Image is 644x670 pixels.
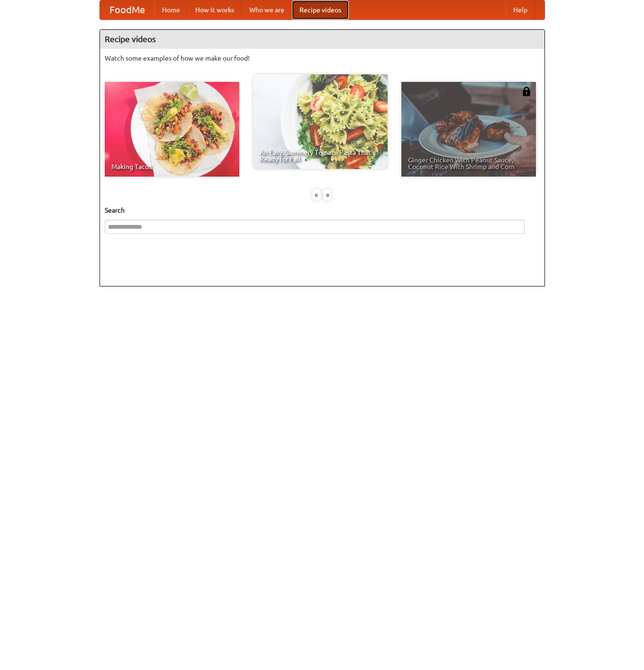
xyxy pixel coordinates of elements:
h4: Recipe videos [100,30,544,49]
span: An Easy, Summery Tomato Pasta That's Ready for Fall [260,149,381,162]
div: » [323,189,332,201]
div: « [312,189,321,201]
h5: Search [105,205,540,215]
p: Watch some examples of how we make our food! [105,54,540,63]
a: Help [506,0,535,19]
a: How it works [188,0,242,19]
a: Making Tacos [105,82,239,177]
a: An Easy, Summery Tomato Pasta That's Ready for Fall [253,74,388,169]
a: Recipe videos [292,0,349,19]
a: FoodMe [100,0,154,19]
span: Making Tacos [111,163,233,170]
img: 483408.png [522,87,531,96]
a: Who we are [242,0,292,19]
a: Home [154,0,188,19]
